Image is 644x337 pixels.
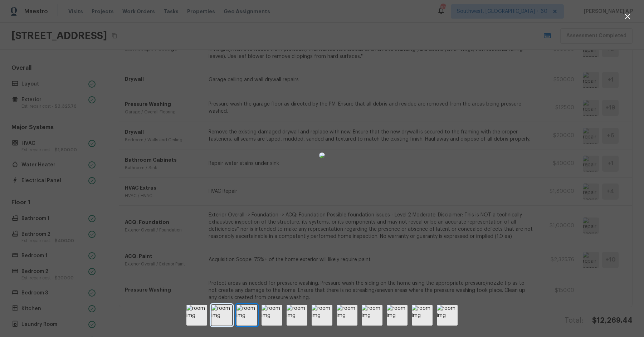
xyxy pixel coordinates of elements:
[387,305,408,326] img: room img
[211,305,232,326] img: room img
[236,305,257,326] img: room img
[287,305,307,326] img: room img
[186,305,207,326] img: room img
[312,305,332,326] img: room img
[437,305,458,326] img: room img
[412,305,433,326] img: room img
[362,305,382,326] img: room img
[262,305,282,326] img: room img
[337,305,357,326] img: room img
[319,152,325,158] img: 7e308cee-4ddd-4daf-bc79-595b8d312819.jpg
